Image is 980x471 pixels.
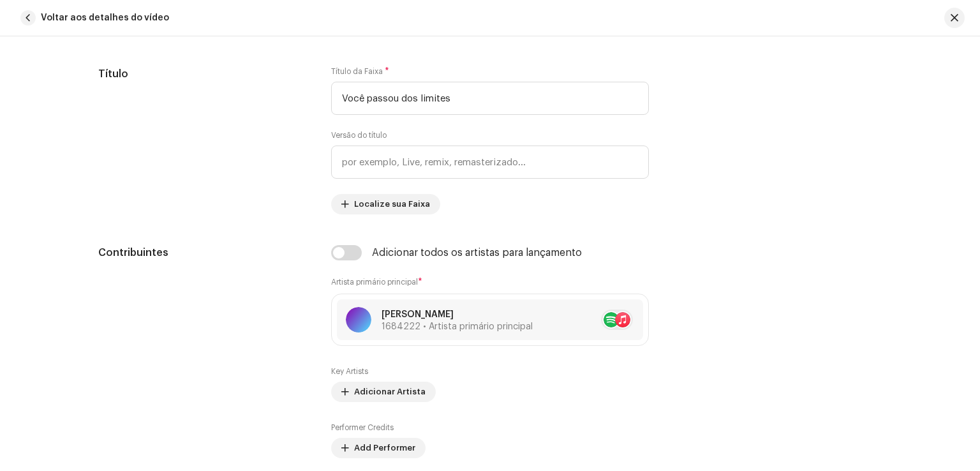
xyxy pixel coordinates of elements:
[382,322,533,331] span: 1684222 • Artista primário principal
[331,66,389,77] label: Título da Faixa
[98,245,311,260] h5: Contribuintes
[331,278,418,286] small: Artista primário principal
[331,366,368,377] label: Key Artists
[331,382,436,402] button: Adicionar Artista
[98,66,311,82] h5: Título
[331,438,426,458] button: Add Performer
[382,308,533,322] p: [PERSON_NAME]
[354,191,430,217] span: Localize sua Faixa
[331,422,394,433] label: Performer Credits
[354,379,426,405] span: Adicionar Artista
[331,194,440,214] button: Localize sua Faixa
[354,435,415,461] span: Add Performer
[331,82,649,115] input: Insira o nome da faixa
[331,146,649,179] input: por exemplo, Live, remix, remasterizado...
[331,130,387,140] label: Versão do título
[372,248,582,258] div: Adicionar todos os artistas para lançamento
